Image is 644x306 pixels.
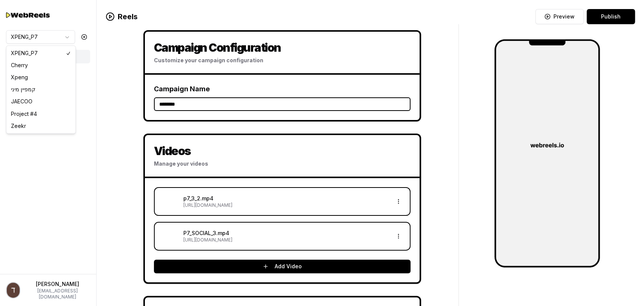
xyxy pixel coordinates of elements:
[11,49,38,57] span: XPENG_P7
[11,62,28,69] span: Cherry
[11,74,28,81] span: Xpeng
[11,122,26,129] span: Zeekr
[11,98,32,105] span: JAECOO
[11,110,37,117] span: Project #4
[11,86,35,93] span: קמפיין מיני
